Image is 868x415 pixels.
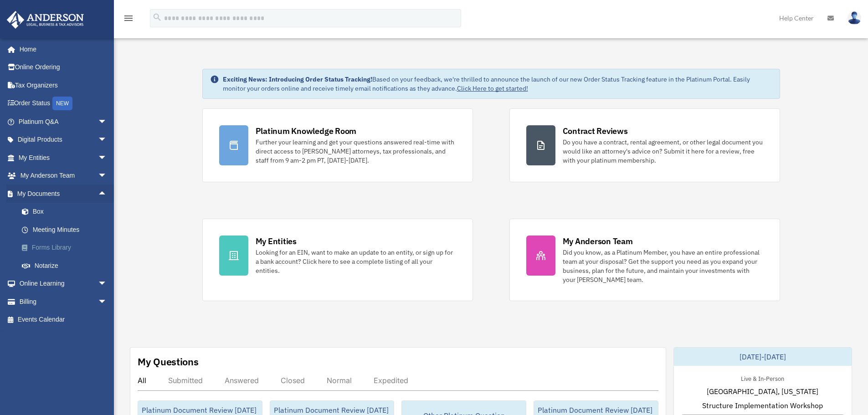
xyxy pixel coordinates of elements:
[6,184,121,203] a: My Documentsarrow_drop_up
[152,12,162,22] i: search
[225,376,259,385] div: Answered
[13,220,121,239] a: Meeting Minutes
[509,108,780,182] a: Contract Reviews Do you have a contract, rental agreement, or other legal document you would like...
[13,203,121,221] a: Box
[138,355,199,369] div: My Questions
[457,84,528,92] a: Click Here to get started!
[6,292,121,311] a: Billingarrow_drop_down
[6,40,116,58] a: Home
[6,167,121,185] a: My Anderson Teamarrow_drop_down
[223,75,372,83] strong: Exciting News: Introducing Order Status Tracking!
[281,376,305,385] div: Closed
[98,184,116,203] span: arrow_drop_up
[6,311,121,329] a: Events Calendar
[223,75,772,93] div: Based on your feedback, we're thrilled to announce the launch of our new Order Status Tracking fe...
[256,138,456,165] div: Further your learning and get your questions answered real-time with direct access to [PERSON_NAM...
[13,239,121,257] a: Forms Library
[202,108,473,182] a: Platinum Knowledge Room Further your learning and get your questions answered real-time with dire...
[327,376,352,385] div: Normal
[256,125,357,137] div: Platinum Knowledge Room
[563,248,763,284] div: Did you know, as a Platinum Member, you have an entire professional team at your disposal? Get th...
[4,11,87,29] img: Anderson Advisors Platinum Portal
[847,11,861,25] img: User Pic
[563,236,633,247] div: My Anderson Team
[734,373,791,383] div: Live & In-Person
[98,292,116,311] span: arrow_drop_down
[6,94,121,113] a: Order StatusNEW
[168,376,203,385] div: Submitted
[707,386,818,397] span: [GEOGRAPHIC_DATA], [US_STATE]
[123,13,134,24] i: menu
[674,348,852,366] div: [DATE]-[DATE]
[6,76,121,94] a: Tax Organizers
[98,149,116,167] span: arrow_drop_down
[563,125,628,137] div: Contract Reviews
[6,58,121,77] a: Online Ordering
[138,376,146,385] div: All
[374,376,408,385] div: Expedited
[6,113,121,131] a: Platinum Q&Aarrow_drop_down
[98,167,116,185] span: arrow_drop_down
[509,219,780,301] a: My Anderson Team Did you know, as a Platinum Member, you have an entire professional team at your...
[6,149,121,167] a: My Entitiesarrow_drop_down
[563,138,763,165] div: Do you have a contract, rental agreement, or other legal document you would like an attorney's ad...
[6,131,121,149] a: Digital Productsarrow_drop_down
[256,236,297,247] div: My Entities
[98,113,116,131] span: arrow_drop_down
[98,131,116,149] span: arrow_drop_down
[123,16,134,24] a: menu
[702,400,823,411] span: Structure Implementation Workshop
[13,256,121,275] a: Notarize
[256,248,456,275] div: Looking for an EIN, want to make an update to an entity, or sign up for a bank account? Click her...
[52,97,72,110] div: NEW
[202,219,473,301] a: My Entities Looking for an EIN, want to make an update to an entity, or sign up for a bank accoun...
[98,275,116,293] span: arrow_drop_down
[6,275,121,293] a: Online Learningarrow_drop_down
